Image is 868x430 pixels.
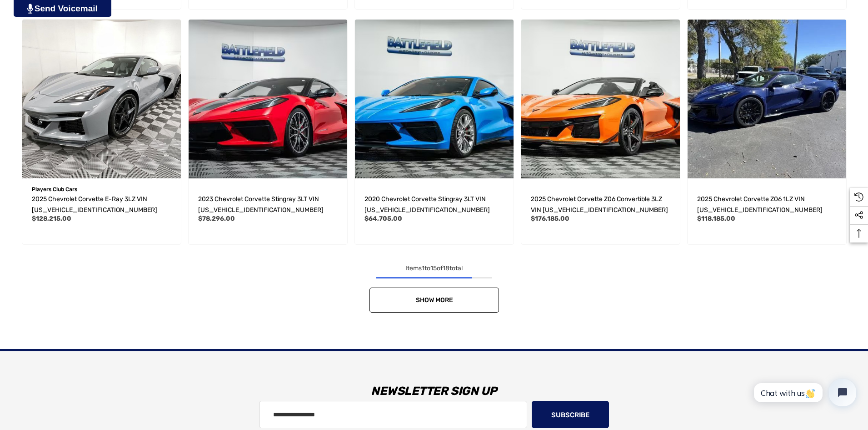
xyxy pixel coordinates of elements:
[430,264,437,272] span: 15
[189,20,347,178] img: 2023 Chevrolet Corvette Stingray 3LT VIN 1G1YC3D48P5141011
[854,211,863,220] svg: Social Media
[854,192,863,202] svg: Recently Viewed
[32,215,71,223] span: $128,215.00
[22,20,181,178] a: 2025 Chevrolet Corvette E-Ray 3LZ VIN 1G1YM2D46S5500114,$128,215.00
[697,194,837,216] a: 2025 Chevrolet Corvette Z06 1LZ VIN 1G1YD2D31S5604582,$118,185.00
[32,194,171,216] a: 2025 Chevrolet Corvette E-Ray 3LZ VIN 1G1YM2D46S5500114,$128,215.00
[697,195,823,214] span: 2025 Chevrolet Corvette Z06 1LZ VIN [US_VEHICLE_IDENTIFICATION_NUMBER]
[198,194,338,216] a: 2023 Chevrolet Corvette Stingray 3LT VIN 1G1YC3D48P5141011,$78,296.00
[744,371,864,414] iframe: Tidio Chat
[364,215,402,223] span: $64,705.00
[531,195,668,214] span: 2025 Chevrolet Corvette Z06 Convertible 3LZ VIN [US_VEHICLE_IDENTIFICATION_NUMBER]
[364,194,504,216] a: 2020 Chevrolet Corvette Stingray 3LT VIN 1G1Y82D49L5119010,$64,705.00
[355,20,514,178] a: 2020 Chevrolet Corvette Stingray 3LT VIN 1G1Y82D49L5119010,$64,705.00
[521,20,680,178] img: For Sale 2025 Chevrolet Corvette Z06 Convertible 3LZ VIN 1G1YF3D32S5601447
[355,20,514,178] img: For Sale 2020 Chevrolet Corvette Stingray 3LT VIN 1G1Y82D49L5119010
[688,20,846,178] img: For Sale 2025 Chevrolet Corvette Z06 1LZ VIN 1G1YD2D31S5604582
[118,378,750,405] h3: Newsletter Sign Up
[198,195,324,214] span: 2023 Chevrolet Corvette Stingray 3LT VIN [US_VEHICLE_IDENTIFICATION_NUMBER]
[697,215,735,223] span: $118,185.00
[369,288,499,313] a: Show More
[18,263,850,274] div: Items to of total
[531,215,569,223] span: $176,185.00
[18,263,850,313] nav: pagination
[198,215,235,223] span: $78,296.00
[532,401,609,428] button: Subscribe
[27,4,33,14] img: PjwhLS0gR2VuZXJhdG9yOiBHcmF2aXQuaW8gLS0+PHN2ZyB4bWxucz0iaHR0cDovL3d3dy53My5vcmcvMjAwMC9zdmciIHhtb...
[531,194,670,216] a: 2025 Chevrolet Corvette Z06 Convertible 3LZ VIN 1G1YF3D32S5601447,$176,185.00
[422,264,424,272] span: 1
[32,195,157,214] span: 2025 Chevrolet Corvette E-Ray 3LZ VIN [US_VEHICLE_IDENTIFICATION_NUMBER]
[364,195,490,214] span: 2020 Chevrolet Corvette Stingray 3LT VIN [US_VEHICLE_IDENTIFICATION_NUMBER]
[415,296,453,304] span: Show More
[521,20,680,178] a: 2025 Chevrolet Corvette Z06 Convertible 3LZ VIN 1G1YF3D32S5601447,$176,185.00
[22,20,181,178] img: For Sale 2025 Chevrolet Corvette E-Ray 3LZ VIN 1G1YM2D46S5500114
[443,264,449,272] span: 18
[189,20,347,178] a: 2023 Chevrolet Corvette Stingray 3LT VIN 1G1YC3D48P5141011,$78,296.00
[850,229,868,238] svg: Top
[32,183,171,195] p: Players Club Cars
[688,20,846,178] a: 2025 Chevrolet Corvette Z06 1LZ VIN 1G1YD2D31S5604582,$118,185.00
